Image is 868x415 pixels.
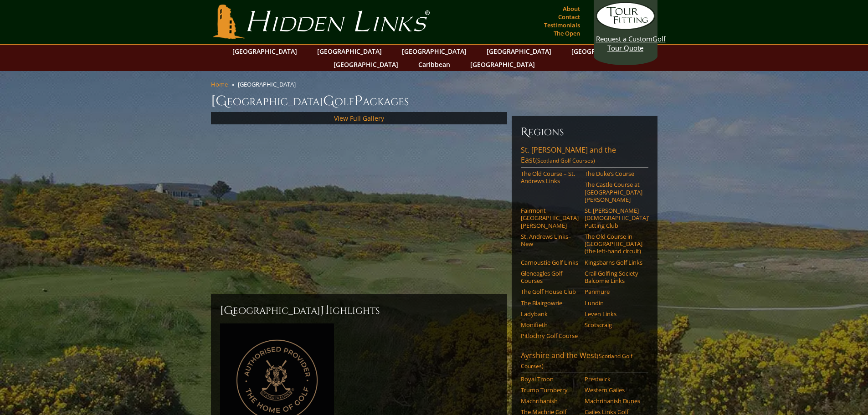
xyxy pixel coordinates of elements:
[585,233,642,255] a: The Old Course in [GEOGRAPHIC_DATA] (the left-hand circuit)
[521,207,579,229] a: Fairmont [GEOGRAPHIC_DATA][PERSON_NAME]
[228,45,302,58] a: [GEOGRAPHIC_DATA]
[211,92,657,110] h1: [GEOGRAPHIC_DATA] olf ackages
[521,125,648,139] h6: Regions
[323,92,334,110] span: G
[585,386,642,394] a: Western Gailes
[585,207,642,229] a: St. [PERSON_NAME] [DEMOGRAPHIC_DATA]’ Putting Club
[535,157,595,164] span: (Scotland Golf Courses)
[521,145,648,168] a: St. [PERSON_NAME] and the East(Scotland Golf Courses)
[585,181,642,203] a: The Castle Course at [GEOGRAPHIC_DATA][PERSON_NAME]
[521,386,579,394] a: Trump Turnberry
[313,45,386,58] a: [GEOGRAPHIC_DATA]
[585,397,642,405] a: Machrihanish Dunes
[334,114,384,123] a: View Full Gallery
[551,27,582,40] a: The Open
[220,303,498,318] h2: [GEOGRAPHIC_DATA] ighlights
[466,58,539,71] a: [GEOGRAPHIC_DATA]
[585,299,642,307] a: Lundin
[521,397,579,405] a: Machrihanish
[521,170,579,185] a: The Old Course – St. Andrews Links
[521,350,648,373] a: Ayrshire and the West(Scotland Golf Courses)
[521,321,579,328] a: Monifieth
[521,375,579,383] a: Royal Troon
[482,45,556,58] a: [GEOGRAPHIC_DATA]
[585,259,642,266] a: Kingsbarns Golf Links
[560,2,582,15] a: About
[585,310,642,318] a: Leven Links
[521,270,579,285] a: Gleneagles Golf Courses
[329,58,403,71] a: [GEOGRAPHIC_DATA]
[585,288,642,295] a: Panmure
[585,170,642,177] a: The Duke’s Course
[542,19,582,31] a: Testimonials
[521,233,579,248] a: St. Andrews Links–New
[556,10,582,23] a: Contact
[585,270,642,285] a: Crail Golfing Society Balcomie Links
[521,259,579,266] a: Carnoustie Golf Links
[414,58,455,71] a: Caribbean
[238,80,299,88] li: [GEOGRAPHIC_DATA]
[521,352,632,370] span: (Scotland Golf Courses)
[596,34,652,43] span: Request a Custom
[567,45,641,58] a: [GEOGRAPHIC_DATA]
[585,321,642,328] a: Scotscraig
[585,375,642,383] a: Prestwick
[521,332,579,339] a: Pitlochry Golf Course
[211,80,228,88] a: Home
[397,45,471,58] a: [GEOGRAPHIC_DATA]
[521,310,579,318] a: Ladybank
[596,2,655,52] a: Request a CustomGolf Tour Quote
[354,92,363,110] span: P
[521,288,579,295] a: The Golf House Club
[521,299,579,307] a: The Blairgowrie
[320,303,329,318] span: H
